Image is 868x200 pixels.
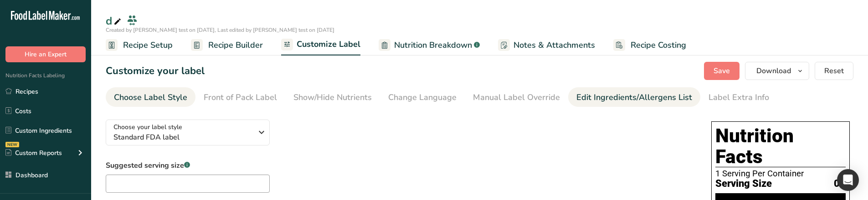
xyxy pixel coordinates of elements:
[514,39,595,51] span: Notes & Attachments
[704,62,740,80] button: Save
[208,39,263,51] span: Recipe Builder
[834,178,846,190] span: 0g
[281,34,360,56] a: Customize Label
[715,178,772,190] span: Serving Size
[113,122,182,132] span: Choose your label style
[106,13,123,29] div: d
[498,35,595,55] a: Notes & Attachments
[106,35,173,55] a: Recipe Setup
[715,169,846,178] div: 1 Serving Per Container
[5,148,62,158] div: Custom Reports
[5,142,19,147] div: NEW
[204,91,277,104] div: Front of Pack Label
[576,91,692,104] div: Edit Ingredients/Allergens List
[5,46,86,62] button: Hire an Expert
[293,91,372,104] div: Show/Hide Nutrients
[715,125,846,167] h1: Nutrition Facts
[394,39,472,51] span: Nutrition Breakdown
[824,65,844,76] span: Reset
[113,132,252,143] span: Standard FDA label
[631,39,686,51] span: Recipe Costing
[106,160,270,171] label: Suggested serving size
[106,26,334,34] span: Created by [PERSON_NAME] test on [DATE], Last edited by [PERSON_NAME] test on [DATE]
[709,91,769,104] div: Label Extra Info
[473,91,560,104] div: Manual Label Override
[106,64,205,79] h1: Customize your label
[297,38,360,50] span: Customize Label
[613,35,686,55] a: Recipe Costing
[745,62,809,80] button: Download
[114,91,187,104] div: Choose Label Style
[837,169,859,191] div: Open Intercom Messenger
[815,62,853,80] button: Reset
[388,91,457,104] div: Change Language
[191,35,263,55] a: Recipe Builder
[106,120,270,145] button: Choose your label style Standard FDA label
[123,39,173,51] span: Recipe Setup
[714,65,730,76] span: Save
[379,35,480,55] a: Nutrition Breakdown
[756,65,791,76] span: Download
